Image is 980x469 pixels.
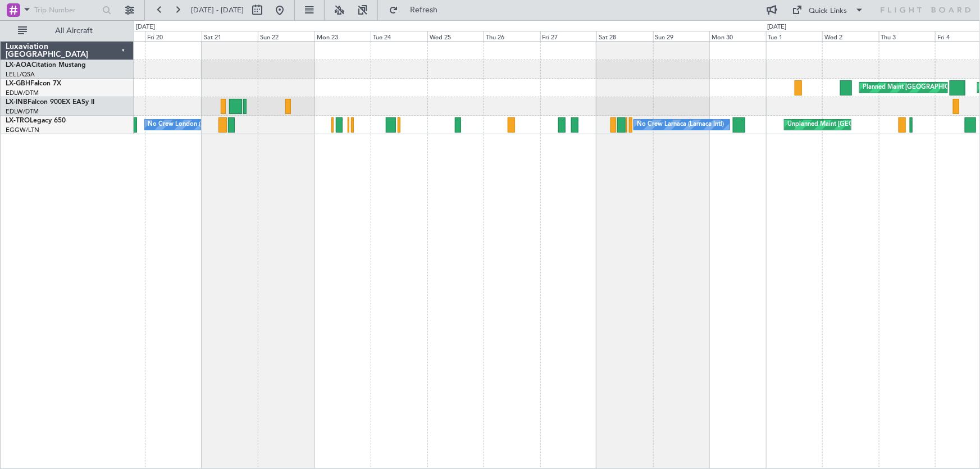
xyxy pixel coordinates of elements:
[879,31,936,41] div: Thu 3
[637,116,724,133] div: No Crew Larnaca (Larnaca Intl)
[258,31,314,41] div: Sun 22
[6,99,28,106] span: LX-INB
[766,31,823,41] div: Tue 1
[400,6,448,14] span: Refresh
[6,80,61,87] a: LX-GBHFalcon 7X
[202,31,258,41] div: Sat 21
[427,31,484,41] div: Wed 25
[6,107,39,116] a: EDLW/DTM
[596,31,653,41] div: Sat 28
[6,126,39,134] a: EGGW/LTN
[540,31,597,41] div: Fri 27
[371,31,427,41] div: Tue 24
[768,22,787,32] div: [DATE]
[136,22,155,32] div: [DATE]
[809,6,847,17] div: Quick Links
[484,31,540,41] div: Thu 26
[822,31,879,41] div: Wed 2
[6,70,35,79] a: LELL/QSA
[6,99,94,106] a: LX-INBFalcon 900EX EASy II
[384,1,451,19] button: Refresh
[709,31,766,41] div: Mon 30
[145,31,202,41] div: Fri 20
[653,31,710,41] div: Sun 29
[6,62,31,69] span: LX-AOA
[12,22,122,40] button: All Aircraft
[148,116,267,133] div: No Crew London ([GEOGRAPHIC_DATA])
[787,1,870,19] button: Quick Links
[191,5,244,15] span: [DATE] - [DATE]
[6,117,30,124] span: LX-TRO
[6,117,66,124] a: LX-TROLegacy 650
[29,27,118,35] span: All Aircraft
[34,2,99,19] input: Trip Number
[6,80,30,87] span: LX-GBH
[6,89,39,97] a: EDLW/DTM
[6,62,86,69] a: LX-AOACitation Mustang
[787,116,972,133] div: Unplanned Maint [GEOGRAPHIC_DATA] ([GEOGRAPHIC_DATA])
[314,31,371,41] div: Mon 23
